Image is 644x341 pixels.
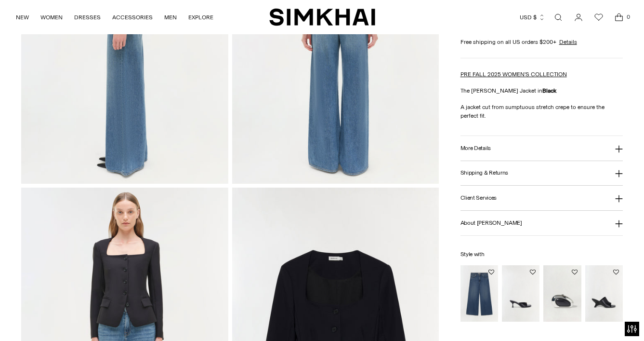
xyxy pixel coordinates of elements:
[460,211,623,235] button: About [PERSON_NAME]
[460,103,623,120] p: A jacket cut from sumptuous stretch crepe to ensure the perfect fit.
[460,170,509,176] h3: Shipping & Returns
[164,7,177,28] a: MEN
[609,8,629,27] a: Open cart modal
[624,13,632,21] span: 0
[569,8,588,27] a: Go to the account page
[16,7,29,28] a: NEW
[460,136,623,161] button: More Details
[549,8,568,27] a: Open search modal
[460,38,623,46] div: Free shipping on all US orders $200+
[460,220,522,226] h3: About [PERSON_NAME]
[585,265,623,322] img: Shadow Mule Leather Sandal
[543,265,581,322] img: Luna Clutch
[460,195,497,201] h3: Client Services
[188,7,213,28] a: EXPLORE
[460,145,491,151] h3: More Details
[488,269,494,275] button: Add to Wishlist
[460,251,623,258] h6: Style with
[613,269,619,275] button: Add to Wishlist
[572,269,578,275] button: Add to Wishlist
[589,8,608,27] a: Wishlist
[112,7,153,28] a: ACCESSORIES
[460,71,567,78] a: PRE FALL 2025 WOMEN'S COLLECTION
[460,186,623,210] button: Client Services
[460,265,498,322] img: Arlo Wide Leg Jean
[74,7,101,28] a: DRESSES
[542,87,556,94] strong: Black
[460,86,623,95] p: The [PERSON_NAME] Jacket in
[559,38,577,46] a: Details
[40,7,63,28] a: WOMEN
[520,7,545,28] button: USD $
[460,161,623,186] button: Shipping & Returns
[502,265,539,322] img: Carey Leather Mule
[269,8,375,27] a: SIMKHAI
[530,269,536,275] button: Add to Wishlist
